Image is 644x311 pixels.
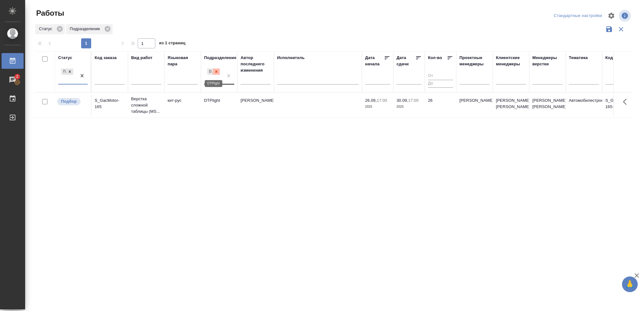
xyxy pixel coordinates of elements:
div: Менеджеры верстки [532,55,563,67]
div: Статус [35,24,65,34]
div: Код заказа [95,55,117,61]
p: 2025 [365,104,390,110]
td: DTPlight [201,94,237,116]
button: 🙏 [622,276,638,292]
span: Настроить таблицу [604,8,619,23]
div: Подразделение [204,55,236,61]
td: [PERSON_NAME], [PERSON_NAME] [493,94,529,116]
div: Дата начала [365,55,384,67]
button: Сбросить фильтры [615,23,627,35]
p: 26.09, [365,98,377,103]
div: Код работы [605,55,630,61]
span: 🙏 [625,278,635,291]
div: S_GacMotor-165 [95,97,125,110]
div: Проектные менеджеры [459,55,490,67]
input: До [428,80,453,88]
p: Подразделение [70,26,102,32]
button: Здесь прячутся важные кнопки [619,94,634,109]
p: 30.09, [397,98,408,103]
div: Кол-во [428,55,442,61]
span: Работы [35,8,64,18]
p: Автомобилестроение [569,97,599,104]
span: из 1 страниц [159,39,186,48]
p: Статус [39,26,54,32]
div: Статус [58,55,72,61]
p: Подбор [61,98,77,105]
button: Сохранить фильтры [603,23,615,35]
div: Языковая пара [168,55,198,67]
a: 2 [2,72,24,88]
div: Автор последнего изменения [241,55,271,74]
div: Клиентские менеджеры [496,55,526,67]
p: [PERSON_NAME], [PERSON_NAME] [532,97,563,110]
div: split button [552,11,604,21]
div: Подбор [61,68,74,76]
td: 26 [425,94,456,116]
div: Исполнитель [277,55,305,61]
div: Вид работ [131,55,153,61]
td: [PERSON_NAME] [237,94,274,116]
div: DTPlight [207,68,213,75]
div: Тематика [569,55,588,61]
span: 2 [12,74,22,80]
p: 2025 [397,104,422,110]
input: От [428,72,453,80]
div: Дата сдачи [397,55,415,67]
div: Подразделение [66,24,113,34]
td: S_GacMotor-165-WK-010 [602,94,639,116]
td: кит-рус [164,94,201,116]
p: 17:00 [377,98,387,103]
div: Подбор [61,68,66,75]
td: [PERSON_NAME] [456,94,493,116]
p: Верстка сложной таблицы (MS... [131,96,161,115]
p: 17:00 [408,98,419,103]
span: Посмотреть информацию [619,10,632,22]
div: Можно подбирать исполнителей [57,97,88,106]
